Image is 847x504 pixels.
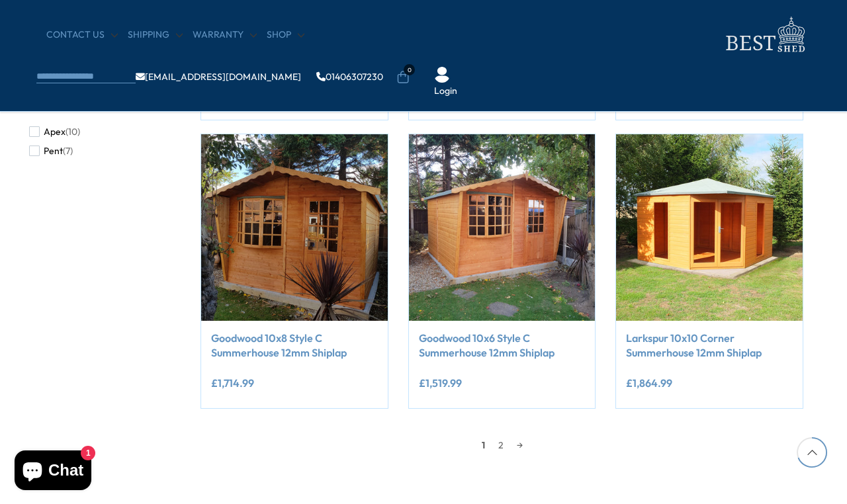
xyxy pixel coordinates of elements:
[46,28,118,42] a: CONTACT US
[434,85,457,98] a: Login
[510,435,529,455] a: →
[626,378,672,388] ins: £1,864.99
[44,146,63,157] span: Pent
[316,72,383,81] a: 01406307230
[11,450,95,493] inbox-online-store-chat: Shopify online store chat
[211,331,378,360] a: Goodwood 10x8 Style C Summerhouse 12mm Shiplap
[626,331,793,360] a: Larkspur 10x10 Corner Summerhouse 12mm Shiplap
[44,126,66,138] span: Apex
[267,28,304,42] a: Shop
[434,67,450,83] img: User Icon
[718,13,811,56] img: logo
[29,122,80,142] button: Apex
[396,71,410,84] a: 0
[492,435,510,455] a: 2
[193,28,257,42] a: Warranty
[136,72,301,81] a: [EMAIL_ADDRESS][DOMAIN_NAME]
[66,126,80,138] span: (10)
[419,331,586,360] a: Goodwood 10x6 Style C Summerhouse 12mm Shiplap
[29,142,73,161] button: Pent
[63,146,73,157] span: (7)
[404,64,415,75] span: 0
[475,435,492,455] span: 1
[211,378,254,388] ins: £1,714.99
[128,28,183,42] a: Shipping
[419,378,462,388] ins: £1,519.99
